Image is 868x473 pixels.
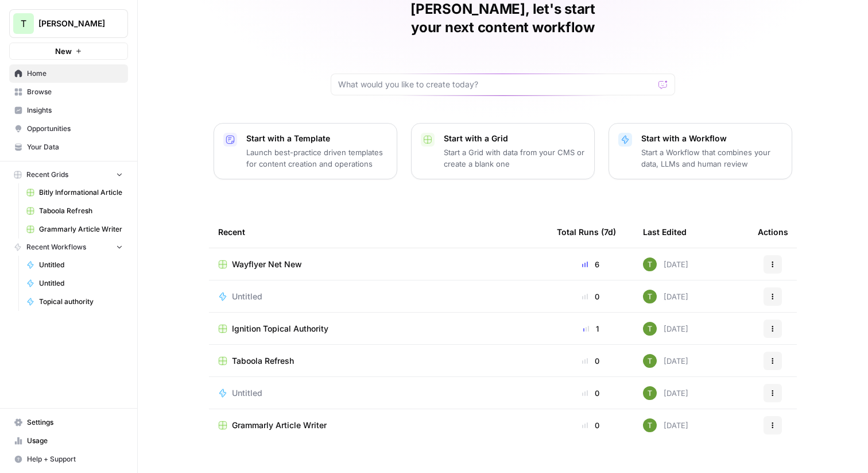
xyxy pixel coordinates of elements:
img: yba7bbzze900hr86j8rqqvfn473j [643,386,657,400]
span: Taboola Refresh [232,355,294,367]
a: Topical authority [21,293,128,311]
a: Home [9,64,128,83]
a: Grammarly Article Writer [218,420,538,431]
span: T [21,17,26,30]
p: Start a Workflow that combines your data, LLMs and human review [641,147,782,170]
a: Untitled [218,387,538,399]
a: Bitly Informational Article [21,183,128,202]
span: Recent Workflows [26,242,86,252]
span: Untitled [39,260,123,270]
p: Start with a Template [246,133,387,144]
button: New [9,43,128,60]
span: [PERSON_NAME] [38,18,108,29]
span: Grammarly Article Writer [39,224,123,234]
span: Grammarly Article Writer [232,420,327,431]
span: Untitled [232,291,262,302]
span: Usage [27,436,123,446]
span: Home [27,68,123,79]
a: Opportunities [9,120,128,138]
div: [DATE] [643,354,688,368]
img: yba7bbzze900hr86j8rqqvfn473j [643,290,657,303]
button: Recent Grids [9,166,128,183]
button: Help + Support [9,450,128,468]
span: Settings [27,417,123,428]
span: Untitled [39,278,123,289]
div: Recent [218,216,538,248]
button: Start with a TemplateLaunch best-practice driven templates for content creation and operations [214,123,397,179]
button: Start with a GridStart a Grid with data from your CMS or create a blank one [411,123,595,179]
div: Total Runs (7d) [557,216,616,248]
div: Actions [758,216,788,248]
span: Bitly Informational Article [39,187,123,198]
button: Recent Workflows [9,239,128,256]
div: Last Edited [643,216,687,248]
span: Ignition Topical Authority [232,323,328,334]
div: [DATE] [643,290,688,303]
a: Untitled [21,256,128,274]
a: Taboola Refresh [218,355,538,367]
a: Usage [9,432,128,450]
span: Untitled [232,387,262,399]
div: 0 [557,387,625,399]
p: Start with a Workflow [641,133,782,144]
div: 0 [557,291,625,302]
a: Taboola Refresh [21,202,128,220]
span: New [55,45,72,57]
div: [DATE] [643,418,688,432]
p: Start a Grid with data from your CMS or create a blank one [444,147,585,170]
span: Wayflyer Net New [232,259,302,270]
div: 6 [557,259,625,270]
a: Insights [9,101,128,120]
span: Taboola Refresh [39,206,123,216]
span: Insights [27,105,123,116]
a: Ignition Topical Authority [218,323,538,334]
img: yba7bbzze900hr86j8rqqvfn473j [643,418,657,432]
a: Settings [9,413,128,432]
a: Untitled [21,274,128,293]
p: Start with a Grid [444,133,585,144]
div: 1 [557,323,625,334]
a: Grammarly Article Writer [21,220,128,239]
span: Browse [27,87,123,97]
div: [DATE] [643,257,688,271]
img: yba7bbzze900hr86j8rqqvfn473j [643,257,657,271]
button: Workspace: Travis Demo [9,9,128,38]
span: Help + Support [27,454,123,464]
a: Untitled [218,291,538,302]
a: Wayflyer Net New [218,259,538,270]
span: Recent Grids [26,170,68,180]
input: What would you like to create today? [338,79,654,90]
div: 0 [557,420,625,431]
span: Your Data [27,142,123,152]
span: Topical authority [39,297,123,307]
a: Your Data [9,138,128,156]
div: 0 [557,355,625,367]
p: Launch best-practice driven templates for content creation and operations [246,147,387,170]
img: yba7bbzze900hr86j8rqqvfn473j [643,322,657,336]
div: [DATE] [643,322,688,336]
a: Browse [9,83,128,101]
img: yba7bbzze900hr86j8rqqvfn473j [643,354,657,368]
button: Start with a WorkflowStart a Workflow that combines your data, LLMs and human review [609,123,792,179]
span: Opportunities [27,124,123,134]
div: [DATE] [643,386,688,400]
